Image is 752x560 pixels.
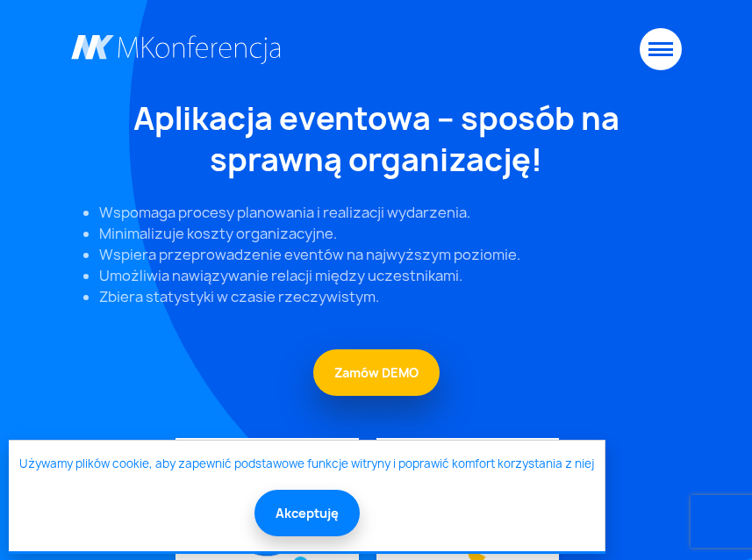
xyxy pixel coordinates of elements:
[99,286,682,307] li: Zbiera statystyki w czasie rzeczywistym.
[313,349,440,396] a: Zamów DEMO
[99,223,682,244] li: Minimalizuje koszty organizacyjne.
[254,490,360,536] button: Akceptuję
[99,244,682,265] li: Wspiera przeprowadzenie eventów na najwyższym poziomie.
[99,202,682,223] li: Wspomaga procesy planowania i realizacji wydarzenia.
[19,456,594,473] a: Używamy plików cookie, aby zapewnić podstawowe funkcje witryny i poprawić komfort korzystania z niej
[71,98,682,181] h1: Aplikacja eventowa – sposób na sprawną organizację!
[99,265,682,286] li: Umożliwia nawiązywanie relacji między uczestnikami.
[640,28,682,70] button: Toggle navigation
